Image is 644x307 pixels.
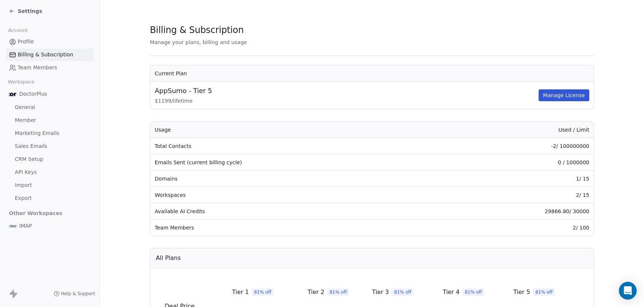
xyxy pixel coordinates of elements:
[15,116,36,124] span: Member
[6,62,94,74] a: Team Members
[9,7,42,15] a: Settings
[155,97,537,105] span: $ 1199 / lifetime
[533,288,555,296] span: 81% off
[15,129,59,137] span: Marketing Emails
[5,25,31,36] span: Account
[6,140,94,152] a: Sales Emails
[150,154,435,171] td: Emails Sent (current billing cycle)
[6,36,94,48] a: Profile
[327,288,349,296] span: 81% off
[6,114,94,126] a: Member
[435,171,594,187] td: 1 / 15
[463,288,484,296] span: 81% off
[539,89,589,101] button: Manage License
[15,142,47,150] span: Sales Emails
[61,291,95,297] span: Help & Support
[5,76,37,88] span: Workspace
[155,86,212,96] span: AppSumo - Tier 5
[9,90,16,98] img: logo-Doctor-Plus.jpg
[150,187,435,203] td: Workspaces
[392,288,414,296] span: 81% off
[513,288,530,297] span: Tier 5
[619,282,637,300] div: Open Intercom Messenger
[435,154,594,171] td: 0 / 1000000
[150,171,435,187] td: Domains
[15,194,32,202] span: Export
[6,127,94,139] a: Marketing Emails
[15,155,43,163] span: CRM Setup
[6,207,66,219] span: Other Workspaces
[150,24,244,36] span: Billing & Subscription
[15,181,32,189] span: Import
[232,288,249,297] span: Tier 1
[308,288,324,297] span: Tier 2
[435,138,594,154] td: -2 / 100000000
[150,65,594,82] th: Current Plan
[435,219,594,236] td: 2 / 100
[6,166,94,178] a: API Keys
[150,138,435,154] td: Total Contacts
[6,153,94,165] a: CRM Setup
[6,49,94,61] a: Billing & Subscription
[372,288,389,297] span: Tier 3
[150,203,435,219] td: Available AI Credits
[156,254,181,263] span: All Plans
[18,7,42,15] span: Settings
[6,192,94,204] a: Export
[435,122,594,138] th: Used / Limit
[15,103,35,111] span: General
[18,64,57,72] span: Team Members
[15,168,37,176] span: API Keys
[150,122,435,138] th: Usage
[435,203,594,219] td: 29866.80 / 30000
[6,179,94,191] a: Import
[252,288,274,296] span: 81% off
[435,187,594,203] td: 2 / 15
[6,101,94,113] a: General
[18,51,73,59] span: Billing & Subscription
[150,39,247,45] span: Manage your plans, billing and usage
[18,38,34,46] span: Profile
[9,222,16,230] img: IMAP_Logo_ok.jpg
[54,291,95,297] a: Help & Support
[19,222,32,230] span: IMAP
[443,288,459,297] span: Tier 4
[19,90,47,98] span: DoctorPlus
[150,219,435,236] td: Team Members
